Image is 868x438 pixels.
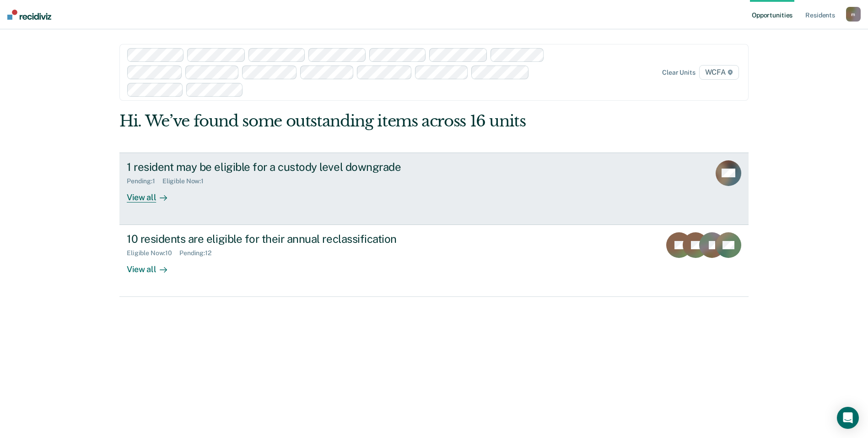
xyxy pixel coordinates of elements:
div: Open Intercom Messenger [837,407,859,429]
img: Recidiviz [7,10,51,20]
button: m [846,7,861,22]
div: Eligible Now : 1 [162,177,211,185]
a: 10 residents are eligible for their annual reclassificationEligible Now:10Pending:12View all [119,225,749,297]
div: Pending : 12 [179,249,219,257]
span: WCFA [699,65,739,80]
div: View all [127,185,178,203]
a: 1 resident may be eligible for a custody level downgradePending:1Eligible Now:1View all [119,153,749,225]
div: Hi. We’ve found some outstanding items across 16 units [119,112,623,131]
div: Clear units [662,69,695,77]
div: View all [127,257,178,275]
div: Eligible Now : 10 [127,249,179,257]
div: 10 residents are eligible for their annual reclassification [127,232,448,246]
div: 1 resident may be eligible for a custody level downgrade [127,160,448,174]
div: Pending : 1 [127,177,162,185]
